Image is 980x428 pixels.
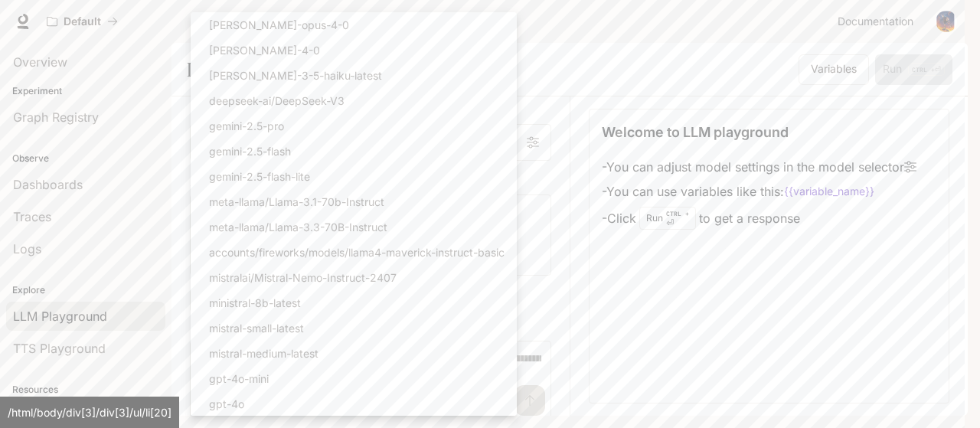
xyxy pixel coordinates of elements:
[209,396,244,412] p: gpt-4o
[209,371,269,387] p: gpt-4o-mini
[209,270,397,286] p: mistralai/Mistral-Nemo-Instruct-2407
[209,168,310,185] p: gemini-2.5-flash-lite
[209,93,345,109] p: deepseek-ai/DeepSeek-V3
[209,295,301,311] p: ministral-8b-latest
[209,67,382,83] p: [PERSON_NAME]-3-5-haiku-latest
[209,320,304,336] p: mistral-small-latest
[209,118,284,134] p: gemini-2.5-pro
[209,219,387,235] p: meta-llama/Llama-3.3-70B-Instruct
[209,345,318,361] p: mistral-medium-latest
[209,42,320,58] p: [PERSON_NAME]-4-0
[209,244,505,260] p: accounts/fireworks/models/llama4-maverick-instruct-basic
[209,194,384,210] p: meta-llama/Llama-3.1-70b-Instruct
[209,17,349,33] p: [PERSON_NAME]-opus-4-0
[209,143,291,159] p: gemini-2.5-flash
